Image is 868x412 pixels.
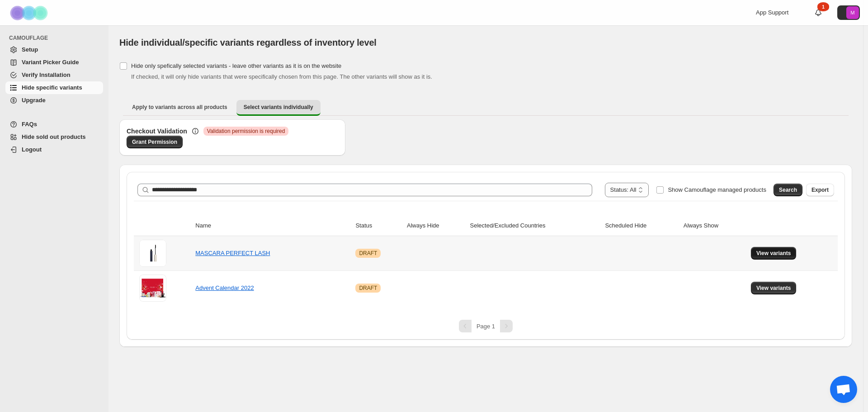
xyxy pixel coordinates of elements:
[22,84,82,91] span: Hide specific variants
[119,38,377,47] span: Hide individual/specific variants regardless of inventory level
[756,250,791,257] span: View variants
[22,133,86,140] span: Hide sold out products
[817,2,829,11] div: 1
[5,56,103,69] a: Variant Picker Guide
[359,250,377,257] span: DRAFT
[404,216,467,236] th: Always Hide
[353,216,404,236] th: Status
[195,284,254,291] a: Advent Calendar 2022
[22,46,38,53] span: Setup
[751,282,797,294] button: View variants
[779,186,797,194] span: Search
[139,240,166,267] img: MASCARA PERFECT LASH
[5,81,103,94] a: Hide specific variants
[846,6,859,19] span: Avatar with initials M
[22,146,42,153] span: Logout
[830,376,857,403] div: Ouvrir le chat
[127,127,187,136] h3: Checkout Validation
[467,216,603,236] th: Selected/Excluded Countries
[837,5,860,20] button: Avatar with initials M
[22,97,46,104] span: Upgrade
[127,136,183,148] a: Grant Permission
[22,71,71,78] span: Verify Installation
[131,62,341,69] span: Hide only spefically selected variants - leave other variants as it is on the website
[132,138,177,146] span: Grant Permission
[668,186,766,193] span: Show Camouflage managed products
[811,186,829,194] span: Export
[22,121,37,128] span: FAQs
[602,216,680,236] th: Scheduled Hide
[681,216,748,236] th: Always Show
[134,320,838,332] nav: Pagination
[207,128,285,135] span: Validation permission is required
[774,184,802,196] button: Search
[132,104,227,111] span: Apply to variants across all products
[756,284,791,292] span: View variants
[476,323,495,330] span: Page 1
[9,34,104,42] span: CAMOUFLAGE
[5,94,103,107] a: Upgrade
[22,59,79,66] span: Variant Picker Guide
[236,100,321,116] button: Select variants individually
[193,216,353,236] th: Name
[5,69,103,81] a: Verify Installation
[5,131,103,143] a: Hide sold out products
[5,118,103,131] a: FAQs
[244,104,313,111] span: Select variants individually
[195,250,270,256] a: MASCARA PERFECT LASH
[751,247,797,260] button: View variants
[756,9,788,16] span: App Support
[806,184,834,196] button: Export
[850,10,854,15] text: M
[814,8,823,17] a: 1
[359,284,377,292] span: DRAFT
[131,73,432,80] span: If checked, it will only hide variants that were specifically chosen from this page. The other va...
[7,0,52,25] img: Camouflage
[5,43,103,56] a: Setup
[125,100,235,114] button: Apply to variants across all products
[119,119,852,347] div: Select variants individually
[5,143,103,156] a: Logout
